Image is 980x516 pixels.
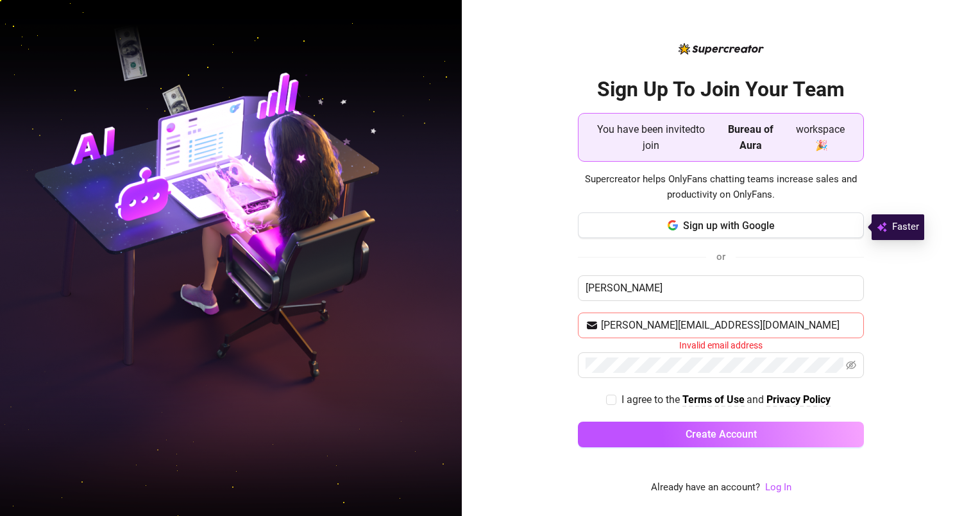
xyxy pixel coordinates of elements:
span: Supercreator helps OnlyFans chatting teams increase sales and productivity on OnlyFans. [578,172,864,202]
input: Enter your Name [578,275,864,301]
span: workspace 🎉 [788,121,853,153]
button: Sign up with Google [578,212,864,238]
span: Create Account [686,428,757,440]
span: or [716,251,725,262]
a: Log In [765,481,791,493]
img: svg%3e [877,219,887,235]
span: I agree to the [621,393,682,406]
strong: Terms of Use [682,393,745,406]
span: You have been invited to join [589,121,713,153]
input: Your email [601,318,856,333]
strong: Bureau of Aura [728,123,773,151]
span: Sign up with Google [683,219,775,232]
img: logo-BBDzfeDw.svg [679,43,764,55]
a: Privacy Policy [766,393,831,407]
div: Invalid email address [578,338,864,352]
span: eye-invisible [846,360,856,370]
span: Already have an account? [651,480,760,495]
a: Terms of Use [682,393,745,407]
strong: Privacy Policy [766,393,831,406]
span: and [747,393,766,406]
button: Create Account [578,422,864,447]
h2: Sign Up To Join Your Team [578,76,864,103]
span: Faster [892,219,919,235]
a: Log In [765,480,791,495]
